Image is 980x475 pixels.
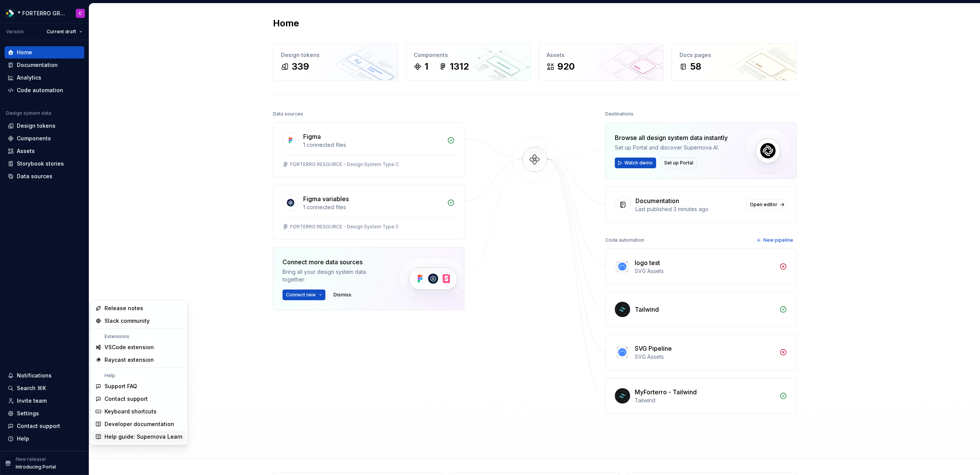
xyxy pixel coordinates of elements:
button: Connect new [283,290,325,300]
span: Dismiss [333,292,351,298]
div: Support FAQ [105,382,137,390]
div: Slack community [105,317,150,325]
a: Design tokens [5,120,84,132]
div: Set up Portal and discover Supernova AI. [615,144,728,151]
a: Documentation [5,59,84,71]
div: Release notes [105,304,143,312]
div: Version [6,29,24,35]
div: Data sources [273,109,303,119]
div: Help [92,373,186,379]
a: Code automation [5,84,84,96]
a: Components11312 [406,43,531,81]
div: FORTERRO RESOURCE - Design System Type C [290,224,399,230]
div: Extensions [92,333,186,340]
a: Figma variables1 connected filesFORTERRO RESOURCE - Design System Type C [273,185,464,239]
div: Tailwind [635,305,659,314]
div: C [79,10,82,16]
a: Help guide: Supernova Learn [92,431,186,443]
div: Figma variables [303,194,349,203]
div: Notifications [17,372,52,379]
a: Slack community [92,315,186,327]
div: Raycast extension [105,356,154,364]
div: Data sources [17,172,52,180]
a: Open editor [746,199,787,210]
img: 19b433f1-4eb9-4ddc-9788-ff6ca78edb97.png [5,9,15,18]
div: Help guide: Supernova Learn [105,433,183,441]
button: Search ⌘K [5,382,84,394]
div: Documentation [17,61,58,69]
div: logo test [635,258,660,267]
button: Set up Portal [661,158,697,168]
div: Contact support [17,422,60,430]
a: Assets920 [539,43,664,81]
div: Assets [17,147,35,155]
div: Figma [303,132,321,141]
div: Connect more data sources [283,257,386,267]
div: Components [414,51,523,59]
div: FORTERRO RESOURCE - Design System Type C [290,161,399,168]
a: VSCode extension [92,341,186,353]
div: Home [17,49,32,56]
p: New release! [16,456,46,462]
a: Storybook stories [5,158,84,170]
div: Contact support [105,395,148,403]
a: Analytics [5,72,84,84]
button: Help [5,433,84,445]
div: Suggestions [91,301,187,444]
a: Settings [5,407,84,420]
div: Invite team [17,397,47,405]
a: Invite team [5,395,84,407]
div: Storybook stories [17,160,64,168]
div: Analytics [17,74,41,81]
div: 1 connected files [303,203,443,211]
a: Data sources [5,170,84,182]
div: 1 connected files [303,141,443,149]
button: Notifications [5,369,84,382]
div: * FORTERRO GROUP * [18,10,67,17]
a: Home [5,46,84,59]
div: MyForterro - Tailwind [635,387,697,397]
a: Design tokens339 [273,43,398,81]
div: VSCode extension [105,343,154,351]
span: Open editor [750,202,777,208]
div: Bring all your design system data together. [283,268,386,283]
button: * FORTERRO GROUP *C [2,5,87,21]
h2: Home [273,17,299,29]
button: New pipeline [754,235,797,246]
div: SVG Assets [635,267,775,275]
div: Browse all design system data instantly [615,133,728,142]
div: Components [17,135,51,142]
div: Docs pages [679,51,789,59]
a: Docs pages58 [671,43,797,81]
a: Raycast extension [92,354,186,366]
a: Keyboard shortcuts [92,405,186,418]
div: 339 [292,60,309,73]
div: SVG Pipeline [635,344,672,353]
button: Contact support [5,420,84,432]
span: Watch demo [624,160,653,166]
div: Settings [17,410,39,417]
a: Assets [5,145,84,157]
div: Last published 3 minutes ago [635,205,742,213]
a: Developer documentation [92,418,186,430]
span: Current draft [47,29,76,35]
div: Keyboard shortcuts [105,408,157,415]
div: Help [17,435,29,442]
div: Code automation [605,235,644,246]
div: 1 [425,60,428,73]
a: Components [5,132,84,145]
div: Documentation [635,196,679,205]
div: Code automation [17,86,63,94]
div: Destinations [605,109,634,119]
div: Search ⌘K [17,384,46,392]
p: Introducing Portal [16,464,56,470]
div: Developer documentation [105,420,174,428]
span: Connect new [286,292,316,298]
div: SVG Assets [635,353,775,361]
button: Current draft [43,26,86,37]
a: Figma1 connected filesFORTERRO RESOURCE - Design System Type C [273,122,464,177]
a: Support FAQ [92,380,186,392]
div: Assets [547,51,656,59]
div: 1312 [450,60,469,73]
div: Design system data [6,110,51,116]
